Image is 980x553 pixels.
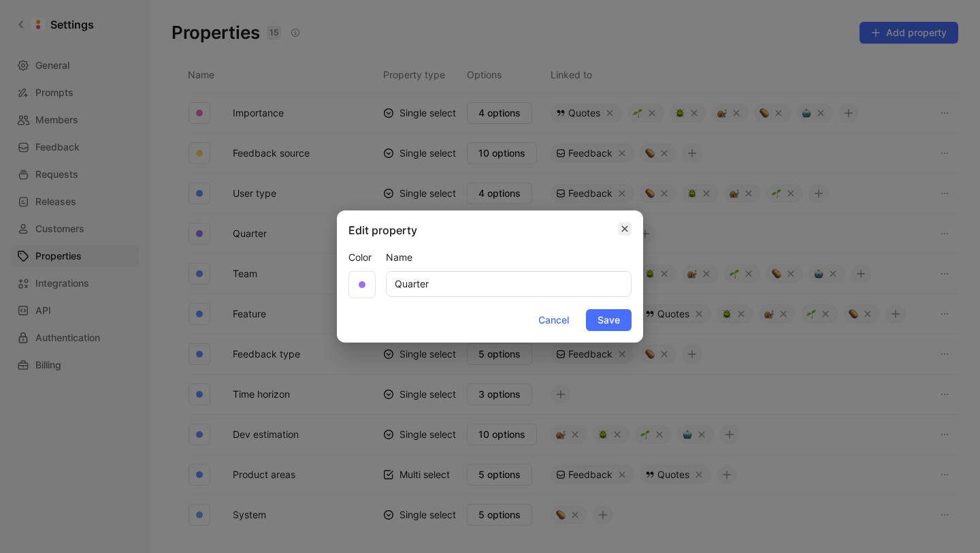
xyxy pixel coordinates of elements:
input: Your property name [386,271,632,297]
button: Cancel [527,309,581,331]
span: Cancel [538,312,569,328]
label: Name [386,249,632,266]
button: Save [586,309,632,331]
div: Color [348,249,376,266]
span: Save [598,312,620,328]
h2: Edit property [348,222,417,238]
